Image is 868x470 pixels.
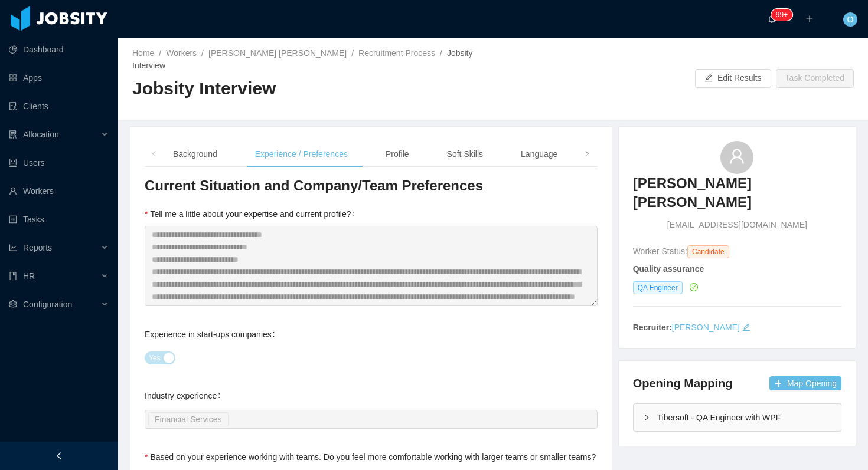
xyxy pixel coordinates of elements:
i: icon: plus [805,15,814,23]
sup: 1638 [771,9,792,21]
span: Candidate [687,245,729,258]
span: / [351,48,354,58]
i: icon: setting [9,300,17,308]
label: Experience in start-ups companies [145,330,280,339]
a: icon: appstoreApps [9,66,109,90]
div: Background [164,141,227,167]
i: icon: edit [742,323,750,331]
i: icon: book [9,272,17,280]
i: icon: right [643,414,650,421]
span: QA Engineer [633,281,683,294]
span: Reports [23,243,52,252]
div: Profile [376,141,419,167]
div: Experience / Preferences [246,141,357,167]
a: Workers [166,48,197,58]
h3: Current Situation and Company/Team Preferences [145,176,598,195]
div: Financial Services [155,413,222,426]
a: icon: robotUsers [9,151,109,175]
span: Allocation [23,130,59,139]
a: icon: check-circle [687,282,698,292]
i: icon: user [729,148,745,165]
i: icon: check-circle [690,283,698,291]
span: / [440,48,442,58]
label: Tell me a little about your expertise and current profile? [145,209,359,219]
span: [EMAIL_ADDRESS][DOMAIN_NAME] [667,219,807,231]
button: Task Completed [776,69,854,88]
i: icon: left [151,151,157,157]
strong: Quality assurance [633,264,704,274]
a: icon: profileTasks [9,208,109,231]
textarea: Tell me a little about your expertise and current profile? [145,226,598,306]
i: icon: line-chart [9,244,17,252]
i: icon: bell [768,15,776,23]
div: Soft Skills [438,141,492,167]
button: icon: editEdit Results [695,69,771,88]
span: HR [23,271,35,281]
span: Configuration [23,300,72,309]
h2: Jobsity Interview [132,77,493,101]
a: icon: userWorkers [9,179,109,203]
span: / [159,48,161,58]
li: Financial Services [148,412,229,426]
span: Worker Status: [633,246,687,256]
label: Based on your experience working with teams. Do you feel more comfortable working with larger tea... [145,452,604,462]
a: [PERSON_NAME] [672,323,740,332]
a: Home [132,48,154,58]
div: Language [511,141,567,167]
span: / [201,48,204,58]
div: icon: rightTibersoft - QA Engineer with WPF [634,404,841,431]
a: icon: auditClients [9,94,109,118]
a: [PERSON_NAME] [PERSON_NAME] [633,174,841,219]
input: Industry experience [231,412,237,426]
h4: Opening Mapping [633,375,733,392]
i: icon: solution [9,130,17,139]
a: [PERSON_NAME] [PERSON_NAME] [208,48,347,58]
a: icon: pie-chartDashboard [9,38,109,61]
h3: [PERSON_NAME] [PERSON_NAME] [633,174,841,212]
button: Experience in start-ups companies [145,351,175,364]
span: O [847,12,854,27]
strong: Recruiter: [633,323,672,332]
i: icon: right [584,151,590,157]
button: icon: plusMap Opening [769,376,841,390]
span: Yes [149,352,161,364]
a: Recruitment Process [358,48,435,58]
label: Industry experience [145,391,225,400]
